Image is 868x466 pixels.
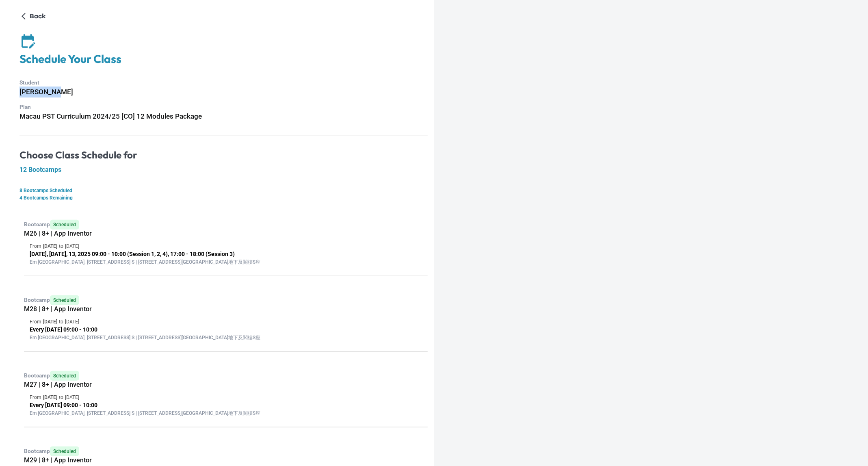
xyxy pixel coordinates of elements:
[24,295,428,305] p: Bootcamp
[30,325,422,334] p: Every [DATE] 09:00 - 10:00
[30,258,422,266] p: Em [GEOGRAPHIC_DATA], [STREET_ADDRESS] S | [STREET_ADDRESS][GEOGRAPHIC_DATA]地下及閣樓S座
[19,187,428,194] p: 8 Bootcamps Scheduled
[24,381,428,389] h5: M27 | 8+ | App Inventor
[50,446,79,456] span: Scheduled
[19,149,428,161] h4: Choose Class Schedule for
[30,401,422,410] p: Every [DATE] 09:00 - 10:00
[24,220,428,230] p: Bootcamp
[19,166,428,174] h5: 12 Bootcamps
[30,410,422,417] p: Em [GEOGRAPHIC_DATA], [STREET_ADDRESS] S | [STREET_ADDRESS][GEOGRAPHIC_DATA]地下及閣樓S座
[65,394,79,401] p: [DATE]
[30,334,422,341] p: Em [GEOGRAPHIC_DATA], [STREET_ADDRESS] S | [STREET_ADDRESS][GEOGRAPHIC_DATA]地下及閣樓S座
[19,194,428,202] p: 4 Bootcamps Remaining
[59,243,63,250] p: to
[24,230,428,238] h5: M26 | 8+ | App Inventor
[24,456,428,464] h5: M29 | 8+ | App Inventor
[24,446,428,456] p: Bootcamp
[24,371,428,381] p: Bootcamp
[30,243,41,250] p: From
[43,394,57,401] p: [DATE]
[50,295,79,305] span: Scheduled
[19,10,49,23] button: Back
[19,78,428,87] p: Student
[19,52,428,66] h4: Schedule Your Class
[30,250,422,258] p: [DATE], [DATE], 13, 2025 09:00 - 10:00 (Session 1, 2, 4), 17:00 - 18:00 (Session 3)
[24,305,428,313] h5: M28 | 8+ | App Inventor
[19,103,428,111] p: Plan
[43,318,57,325] p: [DATE]
[50,371,79,381] span: Scheduled
[19,111,428,122] h6: Macau PST Curriculum 2024/25 [CO] 12 Modules Package
[30,318,41,325] p: From
[50,220,79,230] span: Scheduled
[43,243,57,250] p: [DATE]
[30,394,41,401] p: From
[19,87,428,98] h6: [PERSON_NAME]
[59,394,63,401] p: to
[65,243,79,250] p: [DATE]
[30,11,46,21] p: Back
[59,318,63,325] p: to
[65,318,79,325] p: [DATE]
